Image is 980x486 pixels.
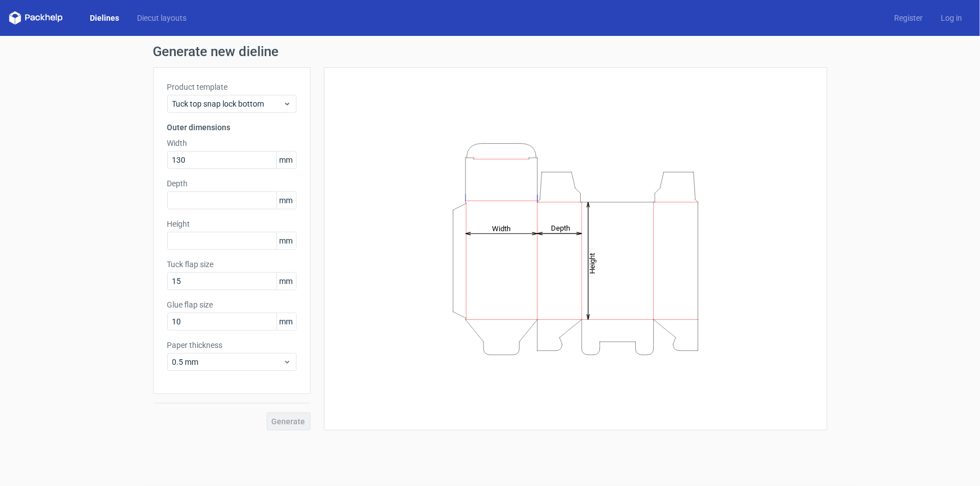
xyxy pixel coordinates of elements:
[167,340,297,351] label: Paper thickness
[276,313,296,330] span: mm
[167,299,297,310] label: Glue flap size
[167,259,297,270] label: Tuck flap size
[167,178,297,189] label: Depth
[551,224,570,232] tspan: Depth
[81,12,128,24] a: Dielines
[153,45,827,58] h1: Generate new dieline
[172,98,283,109] span: Tuck top snap lock bottom
[588,253,596,273] tspan: Height
[932,12,971,24] a: Log in
[491,224,510,232] tspan: Width
[167,137,297,149] label: Width
[172,356,283,368] span: 0.5 mm
[167,81,297,93] label: Product template
[167,218,297,230] label: Height
[885,12,932,24] a: Register
[276,192,296,209] span: mm
[276,232,296,249] span: mm
[128,12,195,24] a: Diecut layouts
[167,122,297,133] h3: Outer dimensions
[276,152,296,168] span: mm
[276,273,296,290] span: mm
